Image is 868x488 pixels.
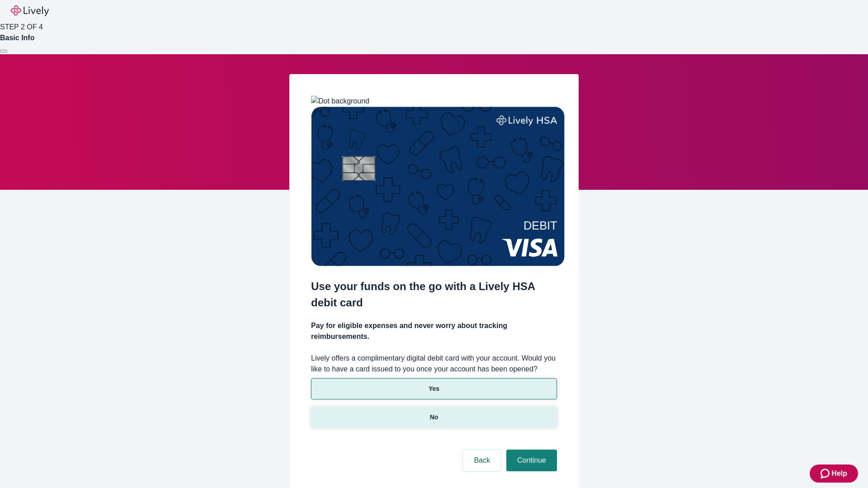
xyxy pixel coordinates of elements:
[810,465,858,483] button: Zendesk support iconHelp
[430,413,439,422] p: No
[311,378,557,399] button: Yes
[311,107,565,266] img: Debit card
[831,468,847,479] span: Help
[311,278,557,311] h2: Use your funds on the go with a Lively HSA debit card
[311,96,369,107] img: Dot background
[311,353,557,375] label: Lively offers a complimentary digital debit card with your account. Would you like to have a card...
[11,5,49,16] img: Lively
[506,450,557,471] button: Continue
[821,468,831,479] svg: Zendesk support icon
[311,407,557,428] button: No
[429,384,439,394] p: Yes
[463,450,501,471] button: Back
[311,320,557,342] h4: Pay for eligible expenses and never worry about tracking reimbursements.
